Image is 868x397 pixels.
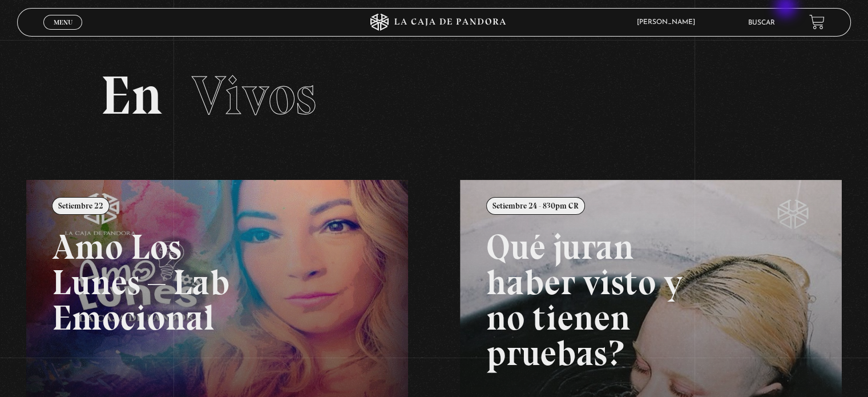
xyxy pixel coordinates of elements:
[100,69,767,123] h2: En
[192,63,316,128] span: Vivos
[809,14,825,30] a: View your shopping cart
[631,19,706,26] span: [PERSON_NAME]
[748,19,775,26] a: Buscar
[54,19,72,26] span: Menu
[50,29,76,37] span: Cerrar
